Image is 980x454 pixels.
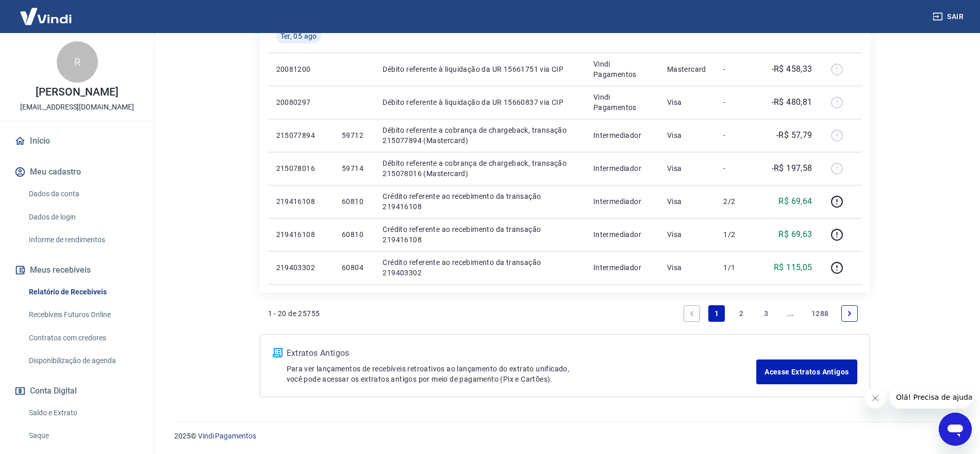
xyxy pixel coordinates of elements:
p: Intermediador [593,262,651,273]
p: Visa [667,97,707,107]
p: [PERSON_NAME] [36,87,118,98]
p: 2/2 [723,196,754,207]
p: 1/2 [723,229,754,240]
a: Contratos com credores [25,327,142,349]
p: - [723,163,754,174]
img: Vindi [12,1,79,32]
a: Page 3 [758,305,774,322]
p: - [723,97,754,107]
a: Acesse Extratos Antigos [756,359,857,384]
p: Débito referente à liquidação da UR 15661751 via CIP [383,64,576,74]
p: 1 - 20 de 25755 [268,308,320,319]
a: Início [12,130,142,152]
p: Débito referente a cobrança de chargeback, transação 215077894 (Mastercard) [383,125,576,146]
p: [EMAIL_ADDRESS][DOMAIN_NAME] [20,102,134,113]
p: 59712 [342,130,366,140]
p: Para ver lançamentos de recebíveis retroativos ao lançamento do extrato unificado, você pode aces... [287,364,757,384]
span: Ter, 05 ago [280,31,317,41]
button: Conta Digital [12,380,142,402]
img: ícone [273,348,283,357]
p: -R$ 197,58 [772,162,812,175]
p: 2025 © [174,431,955,442]
p: 59714 [342,163,366,174]
p: Crédito referente ao recebimento da transação 219403302 [383,257,576,278]
a: Disponibilização de agenda [25,350,142,371]
a: Saque [25,425,142,446]
p: Visa [667,196,707,207]
button: Sair [931,7,968,26]
a: Vindi Pagamentos [198,432,256,440]
p: Débito referente a cobrança de chargeback, transação 215078016 (Mastercard) [383,158,576,179]
a: Next page [841,305,858,322]
p: - [723,64,754,74]
div: R [57,41,98,83]
p: Mastercard [667,64,707,74]
p: Extratos Antigos [287,347,757,359]
p: 60810 [342,229,366,240]
a: Jump forward [783,305,799,322]
p: Visa [667,262,707,273]
ul: Pagination [679,301,862,326]
iframe: Message from company [890,386,972,409]
p: -R$ 480,81 [772,96,812,108]
a: Dados da conta [25,183,142,205]
a: Previous page [684,305,700,322]
a: Page 1288 [807,305,833,322]
a: Saldo e Extrato [25,402,142,424]
iframe: Button to launch messaging window [939,413,972,446]
a: Page 2 [733,305,750,322]
p: 215077894 [276,130,325,140]
p: 219416108 [276,229,325,240]
p: Visa [667,163,707,174]
p: 60810 [342,196,366,207]
a: Informe de rendimentos [25,229,142,251]
p: 20080297 [276,97,325,107]
p: 20081200 [276,64,325,74]
a: Dados de login [25,207,142,228]
p: Intermediador [593,130,651,140]
iframe: Close message [865,388,886,409]
a: Relatório de Recebíveis [25,281,142,303]
p: R$ 69,64 [778,195,812,208]
a: Page 1 is your current page [708,305,725,322]
p: Crédito referente ao recebimento da transação 219416108 [383,191,576,212]
p: Visa [667,229,707,240]
p: R$ 69,63 [778,228,812,241]
p: 60804 [342,262,366,273]
p: Vindi Pagamentos [593,92,651,113]
p: Débito referente à liquidação da UR 15660837 via CIP [383,97,576,107]
span: Olá! Precisa de ajuda? [6,7,87,15]
p: -R$ 57,79 [776,129,812,142]
p: Intermediador [593,229,651,240]
p: Vindi Pagamentos [593,59,651,80]
p: Intermediador [593,196,651,207]
a: Recebíveis Futuros Online [25,304,142,325]
p: Intermediador [593,163,651,174]
p: 215078016 [276,163,325,174]
p: -R$ 458,33 [772,63,812,75]
p: 219416108 [276,196,325,207]
button: Meus recebíveis [12,259,142,281]
p: Visa [667,130,707,140]
p: Crédito referente ao recebimento da transação 219416108 [383,224,576,245]
p: 1/1 [723,262,754,273]
p: R$ 115,05 [774,261,812,274]
p: 219403302 [276,262,325,273]
p: - [723,130,754,140]
button: Meu cadastro [12,161,142,183]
